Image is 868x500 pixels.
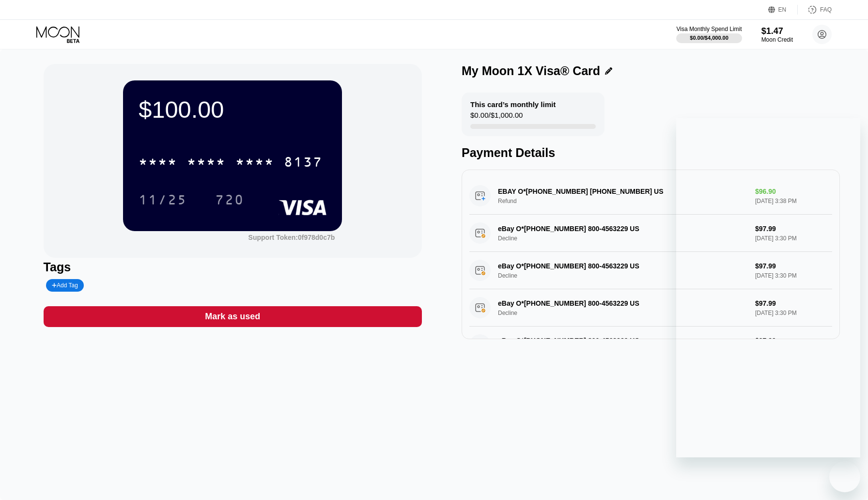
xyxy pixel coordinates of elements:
[52,282,78,289] div: Add Tag
[798,5,832,15] div: FAQ
[208,187,251,212] div: 720
[284,156,323,171] div: 8137
[139,193,187,209] div: 11/25
[829,461,860,492] iframe: Button to launch messaging window, conversation in progress
[676,26,742,32] div: Visa Monthly Spend Limit
[820,6,832,13] div: FAQ
[131,187,194,212] div: 11/25
[470,100,556,109] div: This card’s monthly limit
[768,5,798,15] div: EN
[470,111,523,124] div: $0.00 / $1,000.00
[44,306,422,327] div: Mark as used
[462,146,840,160] div: Payment Details
[44,260,422,274] div: Tags
[676,118,860,457] iframe: Messaging window
[462,64,600,78] div: My Moon 1X Visa® Card
[205,311,260,322] div: Mark as used
[761,26,793,43] div: $1.47Moon Credit
[690,35,728,41] div: $0.00 / $4,000.00
[215,193,244,209] div: 720
[139,96,326,123] div: $100.00
[761,26,793,36] div: $1.47
[46,279,84,292] div: Add Tag
[778,6,787,13] div: EN
[248,234,335,241] div: Support Token:0f978d0c7b
[761,36,793,43] div: Moon Credit
[676,26,742,43] div: Visa Monthly Spend Limit$0.00/$4,000.00
[248,234,335,241] div: Support Token: 0f978d0c7b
